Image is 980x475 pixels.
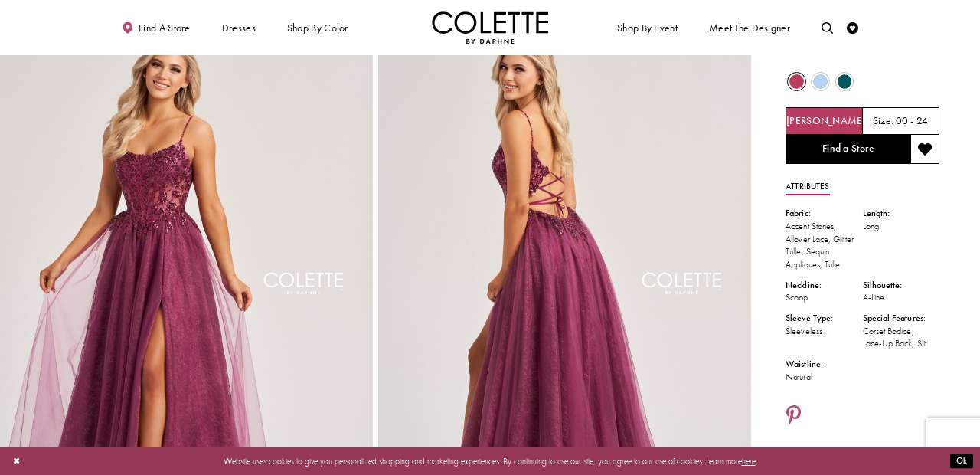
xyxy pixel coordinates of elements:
div: Silhouette: [863,279,939,292]
p: Website uses cookies to give you personalized shopping and marketing experiences. By continuing t... [83,454,897,469]
div: Accent Stones, Allover Lace, Glitter Tulle, Sequin Appliques, Tulle [786,220,862,271]
h5: Chosen color [786,115,866,126]
span: Dresses [222,22,256,34]
h5: 00 - 24 [896,115,929,126]
div: Periwinkle [809,70,831,93]
div: Fabric: [786,207,862,220]
a: Visit Home Page [432,11,548,44]
span: Shop by color [287,22,348,34]
span: Dresses [219,11,259,44]
div: Product color controls state depends on size chosen [786,70,939,93]
button: Submit Dialog [950,454,973,469]
div: Long [863,220,939,233]
button: Close Dialog [7,451,26,472]
a: Find a store [119,11,193,44]
div: Berry [786,70,808,93]
button: Add to wishlist [910,135,939,164]
span: Shop By Event [614,11,680,44]
a: Check Wishlist [844,11,861,44]
span: Size: [873,114,893,127]
div: Waistline: [786,358,862,371]
span: Meet the designer [709,22,790,34]
div: Neckline: [786,279,862,292]
img: Colette by Daphne [432,11,548,44]
span: Shop by color [284,11,351,44]
div: Sleeve Type: [786,312,862,325]
span: Find a store [139,22,191,34]
div: Corset Bodice, Lace-Up Back, Slit [863,325,939,350]
div: Sleeveless [786,325,862,338]
a: Meet the designer [706,11,793,44]
div: Natural [786,371,862,384]
a: Attributes [786,179,829,195]
div: Scoop [786,291,862,304]
a: here [742,456,756,467]
div: A-Line [863,291,939,304]
div: Length: [863,207,939,220]
span: Shop By Event [617,22,678,34]
div: Special Features: [863,312,939,325]
div: Spruce [834,70,856,93]
a: Find a Store [786,135,910,164]
a: Share using Pinterest - Opens in new tab [786,405,802,427]
a: Toggle search [818,11,836,44]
